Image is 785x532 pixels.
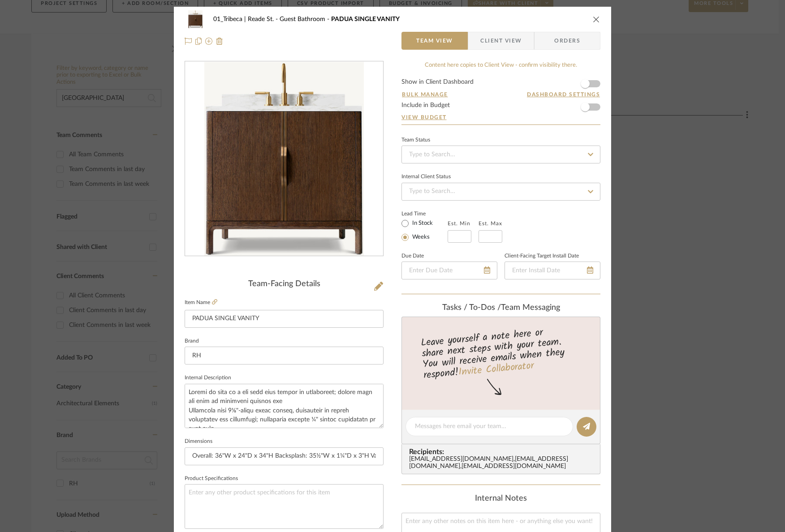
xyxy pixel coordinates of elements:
[401,175,451,179] div: Internal Client Status
[401,138,430,142] div: Team Status
[280,16,331,22] span: Guest Bathroom
[458,358,535,381] a: Invite Collaborator
[185,339,199,343] label: Brand
[410,219,433,227] label: In Stock
[592,15,600,23] button: close
[204,62,364,256] img: 12a0f2ea-6bc0-4d73-9d0f-8ca22b1a1df4_436x436.jpg
[409,448,596,456] span: Recipients:
[401,323,602,383] div: Leave yourself a note here or share next steps with your team. You will receive emails when they ...
[401,114,600,121] a: View Budget
[409,456,596,470] div: [EMAIL_ADDRESS][DOMAIN_NAME] , [EMAIL_ADDRESS][DOMAIN_NAME] , [EMAIL_ADDRESS][DOMAIN_NAME]
[480,32,522,50] span: Client View
[505,262,600,279] input: Enter Install Date
[331,16,400,22] span: PADUA SINGLE VANITY
[401,210,448,218] label: Lead Time
[401,262,497,279] input: Enter Due Date
[185,299,217,306] label: Item Name
[185,279,384,289] div: Team-Facing Details
[401,183,600,201] input: Type to Search…
[185,476,238,481] label: Product Specifications
[401,494,600,504] div: Internal Notes
[185,439,212,444] label: Dimensions
[401,146,600,163] input: Type to Search…
[185,447,384,465] input: Enter the dimensions of this item
[401,61,600,70] div: Content here copies to Client View - confirm visibility there.
[185,10,206,28] img: 12a0f2ea-6bc0-4d73-9d0f-8ca22b1a1df4_48x40.jpg
[185,376,231,380] label: Internal Description
[185,347,384,365] input: Enter Brand
[410,233,430,241] label: Weeks
[401,254,424,258] label: Due Date
[526,90,600,99] button: Dashboard Settings
[505,254,579,258] label: Client-Facing Target Install Date
[185,62,383,256] div: 0
[185,310,384,328] input: Enter Item Name
[448,220,470,227] label: Est. Min
[213,16,280,22] span: 01_Tribeca | Reade St.
[416,32,453,50] span: Team View
[442,304,501,312] span: Tasks / To-Dos /
[401,303,600,313] div: team Messaging
[401,90,449,99] button: Bulk Manage
[544,32,590,50] span: Orders
[479,220,502,227] label: Est. Max
[216,38,223,45] img: Remove from project
[401,218,448,243] mat-radio-group: Select item type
